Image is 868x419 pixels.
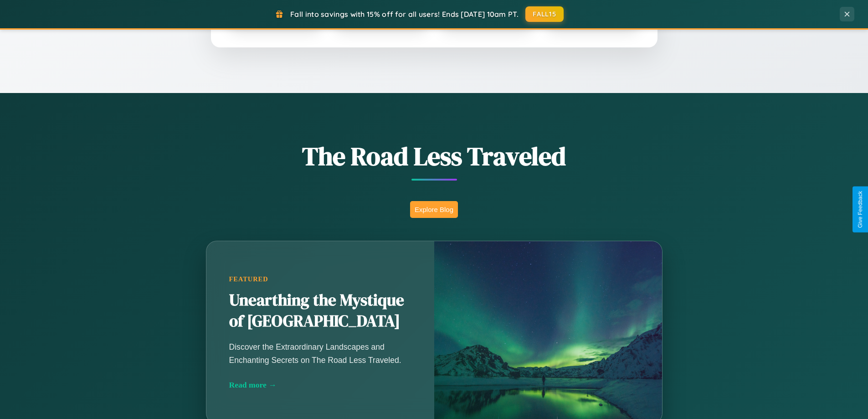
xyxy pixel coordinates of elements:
div: Read more → [229,380,411,390]
div: Give Feedback [857,191,863,228]
h1: The Road Less Traveled [161,139,708,174]
div: Featured [229,275,411,283]
span: Fall into savings with 15% off for all users! Ends [DATE] 10am PT. [290,10,519,19]
h2: Unearthing the Mystique of [GEOGRAPHIC_DATA] [229,290,411,332]
button: FALL15 [525,6,564,22]
p: Discover the Extraordinary Landscapes and Enchanting Secrets on The Road Less Traveled. [229,341,411,366]
button: Explore Blog [410,201,458,218]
